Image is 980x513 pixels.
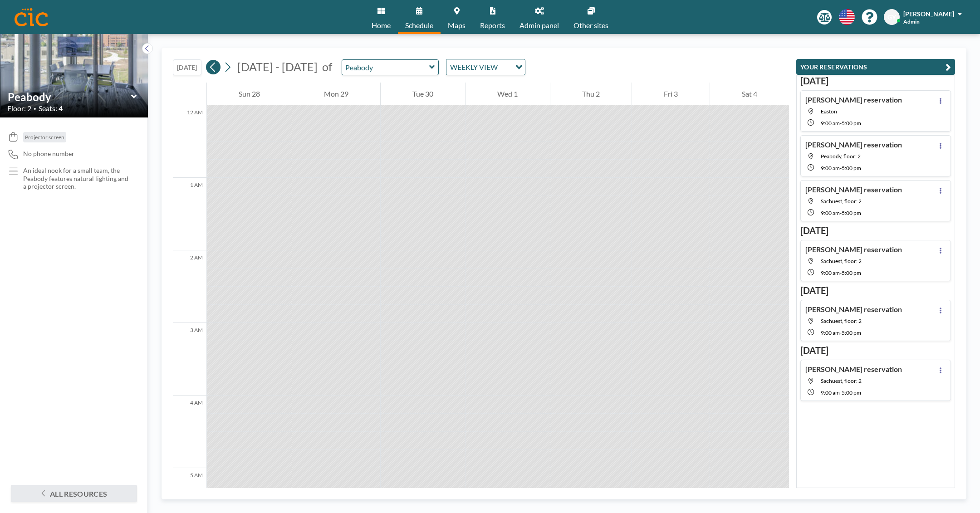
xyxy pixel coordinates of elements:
div: Mon 29 [292,83,380,105]
button: YOUR RESERVATIONS [796,59,955,75]
div: 12 AM [173,105,206,178]
span: Sachuest, floor: 2 [821,258,862,264]
span: Reports [480,22,505,29]
span: No phone number [23,150,74,158]
input: Search for option [500,61,510,73]
div: Thu 2 [550,83,632,105]
span: 5:00 PM [842,210,861,216]
span: Floor: 2 [7,104,31,113]
span: 9:00 AM [821,389,840,396]
span: 9:00 AM [821,165,840,171]
span: • [34,106,36,112]
span: Maps [448,22,465,29]
span: - [840,210,842,216]
span: Seats: 4 [39,104,63,113]
span: of [322,60,332,74]
button: All resources [11,485,137,502]
span: 5:00 PM [842,389,861,396]
div: Search for option [446,59,525,75]
h4: [PERSON_NAME] reservation [805,365,902,374]
div: Sat 4 [710,83,789,105]
div: Tue 30 [381,83,465,105]
span: 9:00 AM [821,120,840,127]
span: Admin [903,18,920,25]
h3: [DATE] [800,225,951,236]
span: GY [887,13,896,21]
span: Sachuest, floor: 2 [821,318,862,324]
span: Admin panel [519,22,559,29]
div: Wed 1 [465,83,549,105]
h4: [PERSON_NAME] reservation [805,185,902,194]
span: - [840,329,842,336]
span: Sachuest, floor: 2 [821,377,862,384]
div: 2 AM [173,250,206,323]
span: - [840,165,842,171]
span: 5:00 PM [842,329,861,336]
span: 9:00 AM [821,329,840,336]
div: 4 AM [173,396,206,468]
h4: [PERSON_NAME] reservation [805,245,902,254]
div: 1 AM [173,178,206,250]
h3: [DATE] [800,75,951,87]
span: 5:00 PM [842,165,861,171]
span: - [840,269,842,276]
h3: [DATE] [800,285,951,296]
h4: [PERSON_NAME] reservation [805,95,902,104]
span: Easton [821,108,837,115]
div: Sun 28 [207,83,292,105]
input: Peabody [342,60,429,75]
span: Schedule [405,22,433,29]
input: Peabody [8,90,131,103]
span: - [840,389,842,396]
img: organization-logo [15,8,48,26]
span: Sachuest, floor: 2 [821,198,862,205]
div: Fri 3 [632,83,710,105]
button: [DATE] [173,59,201,75]
span: Projector screen [25,134,64,141]
h4: [PERSON_NAME] reservation [805,305,902,314]
div: 3 AM [173,323,206,396]
span: 5:00 PM [842,269,861,276]
span: [PERSON_NAME] [903,10,954,18]
h3: [DATE] [800,345,951,356]
span: Other sites [573,22,608,29]
span: 9:00 AM [821,210,840,216]
span: Home [372,22,391,29]
h4: [PERSON_NAME] reservation [805,140,902,149]
span: - [840,120,842,127]
p: An ideal nook for a small team, the Peabody features natural lighting and a projector screen. [23,166,130,191]
span: WEEKLY VIEW [448,61,500,73]
span: 9:00 AM [821,269,840,276]
span: 5:00 PM [842,120,861,127]
span: [DATE] - [DATE] [237,60,318,73]
span: Peabody, floor: 2 [821,153,861,160]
